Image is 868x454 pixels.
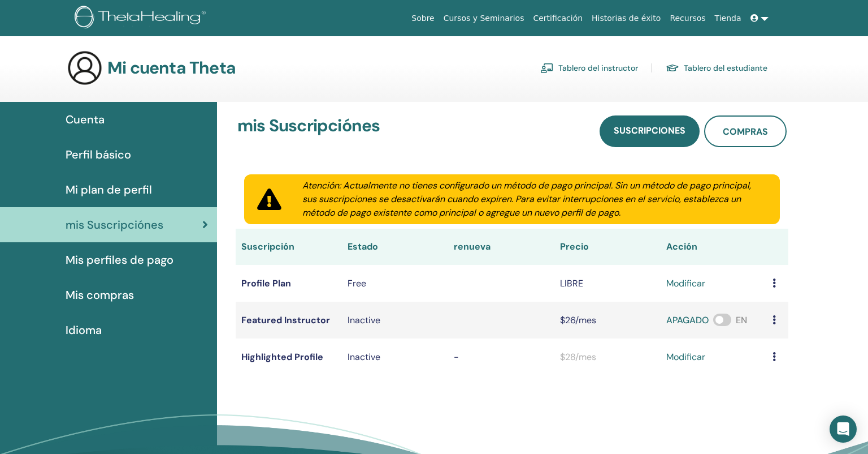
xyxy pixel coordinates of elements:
[66,181,152,198] span: Mi plan de perfil
[454,351,459,363] span: -
[710,8,746,29] a: Tienda
[66,322,102,339] span: Idioma
[439,8,529,29] a: Cursos y Seminarios
[66,111,105,128] span: Cuenta
[448,229,554,265] th: renueva
[830,416,857,443] div: Open Intercom Messenger
[560,351,596,363] span: $28/mes
[540,59,638,77] a: Tablero del instructor
[666,63,679,73] img: graduation-cap.svg
[66,216,163,233] span: mis Suscripciónes
[560,277,583,289] span: LIBRE
[66,146,131,163] span: Perfil básico
[348,314,442,327] div: Inactive
[348,350,442,364] p: Inactive
[560,314,596,326] span: $26/mes
[614,125,685,136] span: Suscripciones
[723,126,768,138] span: compras
[554,229,661,265] th: Precio
[107,58,236,78] h3: Mi cuenta Theta
[236,302,342,339] td: Featured Instructor
[75,6,210,31] img: logo.png
[661,229,767,265] th: Acción
[540,63,554,73] img: chalkboard-teacher.svg
[666,59,767,77] a: Tablero del estudiante
[237,115,380,143] h3: mis Suscripciónes
[528,8,587,29] a: Certificación
[666,277,705,290] a: modificar
[342,229,448,265] th: Estado
[236,229,342,265] th: Suscripción
[348,277,442,290] div: Free
[289,179,780,220] div: Atención: Actualmente no tienes configurado un método de pago principal. Sin un método de pago pr...
[666,314,709,326] span: APAGADO
[66,251,173,268] span: Mis perfiles de pago
[736,314,747,326] span: EN
[66,286,134,303] span: Mis compras
[236,265,342,302] td: Profile Plan
[587,8,665,29] a: Historias de éxito
[407,8,439,29] a: Sobre
[665,8,710,29] a: Recursos
[67,50,103,86] img: generic-user-icon.jpg
[666,350,705,364] a: modificar
[600,115,700,147] a: Suscripciones
[236,339,342,375] td: Highlighted Profile
[704,115,787,147] a: compras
